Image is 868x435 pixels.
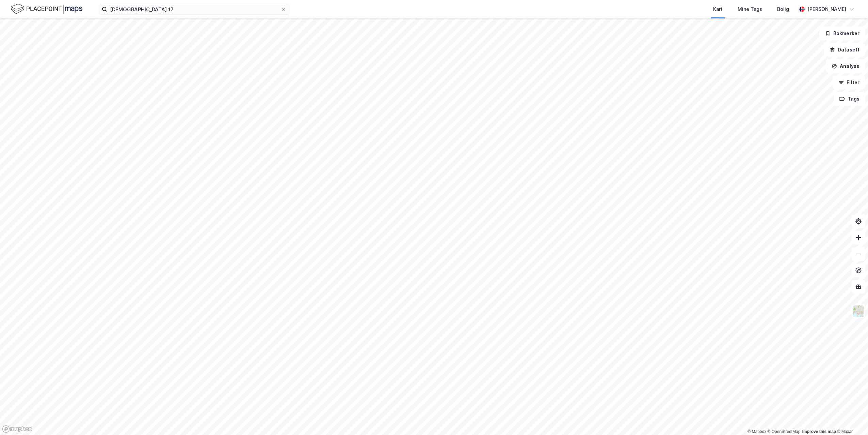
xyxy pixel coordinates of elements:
[834,402,868,435] iframe: Chat Widget
[713,5,723,13] div: Kart
[107,4,281,14] input: Søk på adresse, matrikkel, gårdeiere, leietakere eller personer
[11,3,82,15] img: logo.f888ab2527a4732fd821a326f86c7f29.svg
[738,5,762,13] div: Mine Tags
[807,5,846,13] div: [PERSON_NAME]
[777,5,789,13] div: Bolig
